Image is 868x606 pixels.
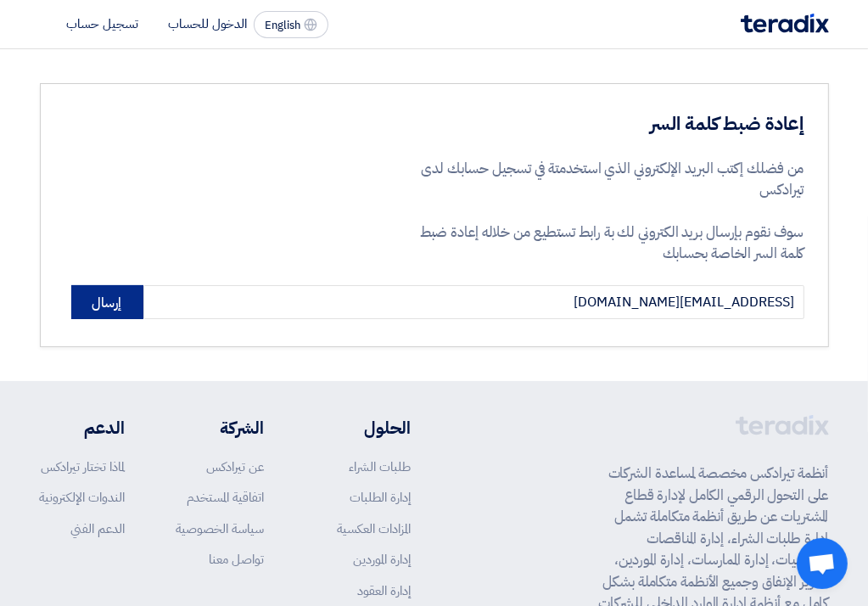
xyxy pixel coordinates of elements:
a: الندوات الإلكترونية [40,488,126,507]
a: الدعم الفني [71,519,126,538]
li: الحلول [315,415,411,440]
a: Open chat [797,538,848,589]
p: من فضلك إكتب البريد الإلكتروني الذي استخدمتة في تسجيل حسابك لدى تيرادكس [397,158,804,201]
li: تسجيل حساب [67,14,138,33]
span: English [265,20,300,31]
a: إدارة الطلبات [350,488,411,507]
a: المزادات العكسية [337,519,411,538]
a: إدارة الموردين [353,550,411,569]
a: سياسة الخصوصية [176,519,264,538]
a: اتفاقية المستخدم [187,488,264,507]
button: English [254,11,328,38]
li: الشركة [176,415,264,440]
h3: إعادة ضبط كلمة السر [397,111,804,137]
a: طلبات الشراء [349,457,411,476]
li: الدخول للحساب [168,14,247,33]
input: أدخل البريد الإلكتروني [143,285,804,319]
button: إرسال [71,285,143,319]
a: عن تيرادكس [206,457,264,476]
a: لماذا تختار تيرادكس [42,457,126,476]
a: تواصل معنا [209,550,264,569]
img: Teradix logo [741,14,829,33]
p: سوف نقوم بإرسال بريد الكتروني لك بة رابط تستطيع من خلاله إعادة ضبط كلمة السر الخاصة بحسابك [397,222,804,265]
a: إدارة العقود [357,581,411,600]
li: الدعم [40,415,126,440]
